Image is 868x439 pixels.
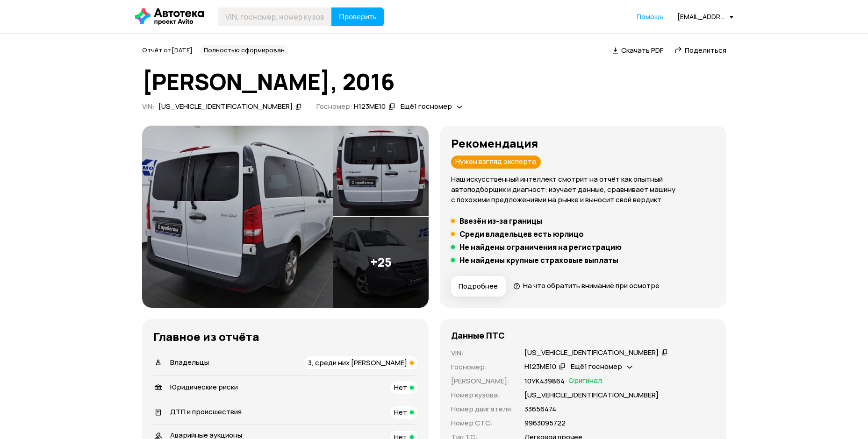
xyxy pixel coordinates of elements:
a: Помощь [637,12,663,21]
span: На что обратить внимание при осмотре [523,281,660,290]
p: Госномер : [451,362,513,372]
p: [PERSON_NAME] : [451,376,513,386]
p: VIN : [451,348,513,358]
div: Нужен взгляд эксперта [451,156,541,169]
span: Нет [394,407,407,417]
h1: [PERSON_NAME], 2016 [142,69,726,94]
p: Номер СТС : [451,418,513,428]
span: Скачать PDF [621,45,663,55]
p: 33656474 [524,404,556,414]
p: Номер двигателя : [451,404,513,414]
span: Проверить [339,13,376,21]
p: Наш искусственный интеллект смотрит на отчёт как опытный автоподборщик и диагност: изучает данные... [451,174,715,205]
span: Ещё 1 госномер [571,361,622,371]
h3: Рекомендация [451,137,715,150]
div: Полностью сформирован [200,45,288,56]
button: Проверить [331,7,384,26]
div: Н123МЕ10 [354,102,386,112]
span: Подробнее [459,282,498,291]
span: Госномер: [316,101,352,111]
p: 10УК439864 [524,376,565,386]
h5: Не найдены крупные страховые выплаты [459,255,618,265]
div: [US_VEHICLE_IDENTIFICATION_NUMBER] [524,348,659,358]
span: 3, среди них [PERSON_NAME] [308,358,407,368]
p: Номер кузова : [451,390,513,400]
h5: Ввезён из-за границы [459,216,542,226]
h4: Данные ПТС [451,330,505,340]
h5: Среди владельцев есть юрлицо [459,229,584,239]
p: 9963095722 [524,418,566,428]
span: ДТП и происшествия [170,407,242,417]
span: Нет [394,382,407,392]
h5: Не найдены ограничения на регистрацию [459,242,622,252]
input: VIN, госномер, номер кузова [218,7,332,26]
div: Н123МЕ10 [524,362,556,372]
p: [US_VEHICLE_IDENTIFICATION_NUMBER] [524,390,659,400]
a: Поделиться [674,45,726,55]
div: [EMAIL_ADDRESS][DOMAIN_NAME] [677,12,733,21]
span: Ещё 1 госномер [401,101,452,111]
span: Отчёт от [DATE] [142,46,193,54]
span: Поделиться [685,45,726,55]
a: Скачать PDF [612,45,663,55]
div: [US_VEHICLE_IDENTIFICATION_NUMBER] [158,102,293,112]
a: На что обратить внимание при осмотре [513,281,660,290]
span: Владельцы [170,357,209,367]
span: Оригинал [568,376,602,386]
span: Юридические риски [170,382,238,392]
h3: Главное из отчёта [153,330,417,343]
button: Подробнее [451,276,506,297]
span: VIN : [142,101,155,111]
